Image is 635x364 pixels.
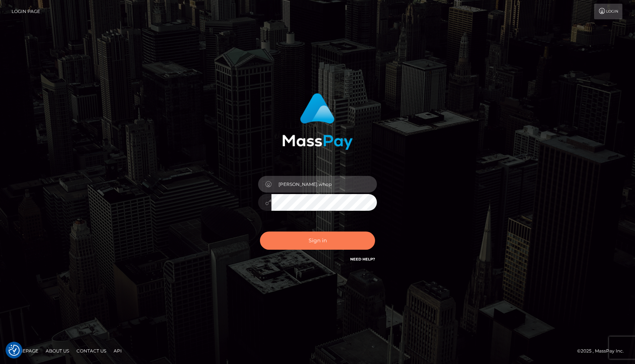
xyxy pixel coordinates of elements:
div: © 2025 , MassPay Inc. [577,347,629,355]
a: Need Help? [350,257,375,262]
a: Contact Us [74,345,109,357]
img: Revisit consent button [9,345,20,356]
a: Login Page [12,4,40,19]
a: Login [594,4,622,19]
img: MassPay Login [282,93,353,150]
input: Username... [271,176,377,193]
button: Sign in [260,232,375,250]
a: About Us [43,345,72,357]
a: Homepage [8,345,41,357]
a: API [111,345,125,357]
button: Consent Preferences [9,345,20,356]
